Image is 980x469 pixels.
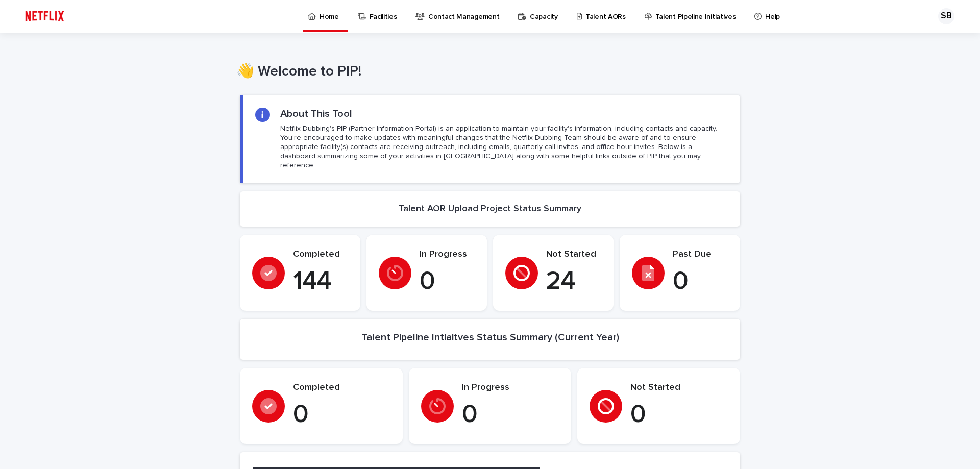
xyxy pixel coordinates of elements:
p: In Progress [462,382,559,393]
p: Netflix Dubbing's PIP (Partner Information Portal) is an application to maintain your facility's ... [280,124,727,170]
p: In Progress [420,249,475,260]
p: 0 [673,266,728,297]
img: ifQbXi3ZQGMSEF7WDB7W [20,6,69,27]
h2: Talent Pipeline Intiaitves Status Summary (Current Year) [361,331,619,343]
p: Past Due [673,249,728,260]
h1: 👋 Welcome to PIP! [236,63,737,81]
p: Completed [293,249,348,260]
h2: Talent AOR Upload Project Status Summary [399,204,581,215]
h2: About This Tool [280,108,352,120]
p: 0 [293,400,390,430]
div: SB [938,8,954,24]
p: 0 [462,400,559,430]
p: Completed [293,382,390,393]
p: 24 [546,266,601,297]
p: 0 [420,266,475,297]
p: 0 [630,400,728,430]
p: Not Started [630,382,728,393]
p: 144 [293,266,348,297]
p: Not Started [546,249,601,260]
